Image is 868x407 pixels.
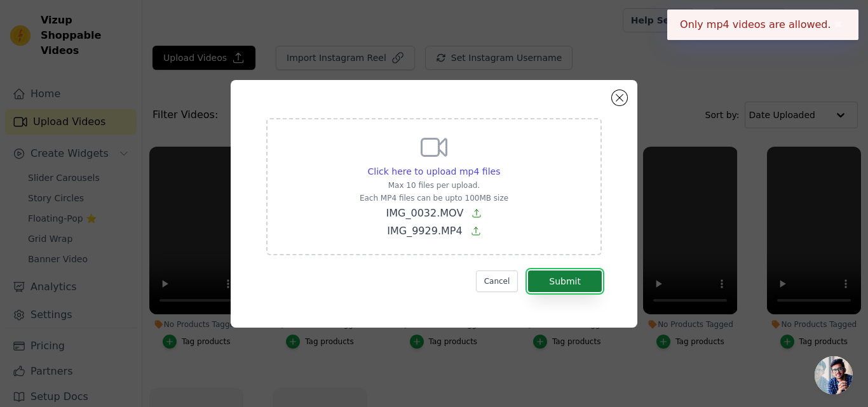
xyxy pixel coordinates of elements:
span: Click here to upload mp4 files [368,166,501,177]
button: Cancel [476,270,519,292]
p: Each MP4 files can be upto 100MB size [360,193,508,203]
div: Only mp4 videos are allowed. [667,10,858,40]
p: Max 10 files per upload. [360,180,508,190]
button: Submit [528,270,602,292]
span: IMG_0032.MOV [386,207,464,219]
a: Open chat [815,356,853,394]
button: Close modal [612,90,627,105]
button: Close [831,17,846,32]
span: IMG_9929.MP4 [387,225,462,237]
